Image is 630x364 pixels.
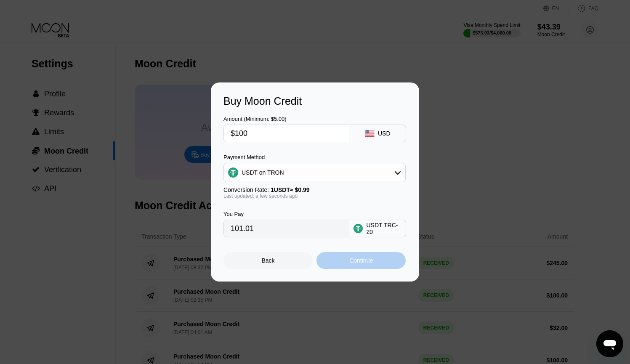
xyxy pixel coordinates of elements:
[223,211,349,217] div: You Pay
[231,125,342,142] input: $0.00
[223,193,406,199] div: Last updated: a few seconds ago
[316,252,406,269] div: Continue
[366,222,401,235] div: USDT TRC-20
[242,169,284,176] div: USDT on TRON
[223,252,313,269] div: Back
[224,164,405,181] div: USDT on TRON
[271,186,310,193] span: 1 USDT ≈ $0.99
[378,130,391,137] div: USD
[223,95,407,107] div: Buy Moon Credit
[262,257,275,264] div: Back
[596,330,623,357] iframe: Button to launch messaging window
[223,116,349,122] div: Amount (Minimum: $5.00)
[223,186,406,193] div: Conversion Rate:
[223,154,406,160] div: Payment Method
[349,257,373,264] div: Continue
